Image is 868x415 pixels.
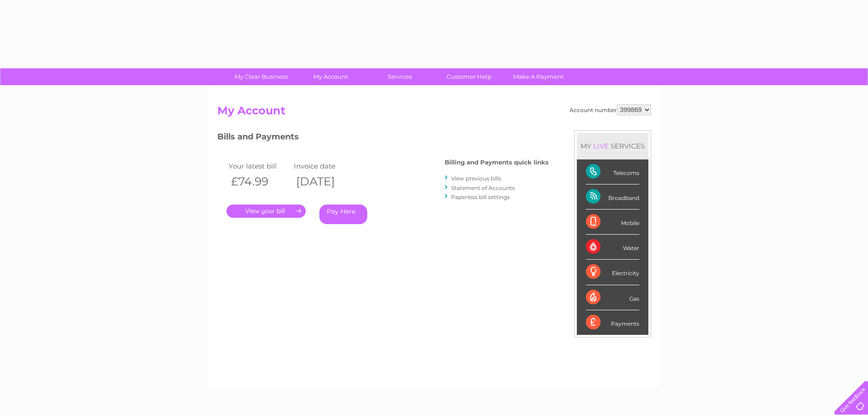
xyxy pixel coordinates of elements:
th: [DATE] [292,172,357,191]
td: Invoice date [292,160,357,172]
a: . [226,205,306,218]
div: Water [586,235,639,260]
a: Statement of Accounts [451,184,515,191]
div: LIVE [591,142,611,150]
a: My Account [293,68,368,85]
div: Broadband [586,184,639,210]
div: Telecoms [586,159,639,184]
h4: Billing and Payments quick links [445,159,549,166]
a: Paperless bill settings [451,194,510,200]
a: Services [362,68,437,85]
a: Make A Payment [501,68,576,85]
a: Pay Here [319,205,367,224]
a: My Clear Business [224,68,299,85]
a: Customer Help [431,68,507,85]
div: Electricity [586,260,639,285]
div: Account number [570,104,651,115]
h2: My Account [217,104,651,122]
div: Payments [586,310,639,335]
div: Mobile [586,210,639,235]
td: Your latest bill [226,160,292,172]
div: Gas [586,285,639,310]
a: View previous bills [451,175,501,182]
th: £74.99 [226,172,292,191]
h3: Bills and Payments [217,130,549,146]
div: MY SERVICES [577,133,648,159]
